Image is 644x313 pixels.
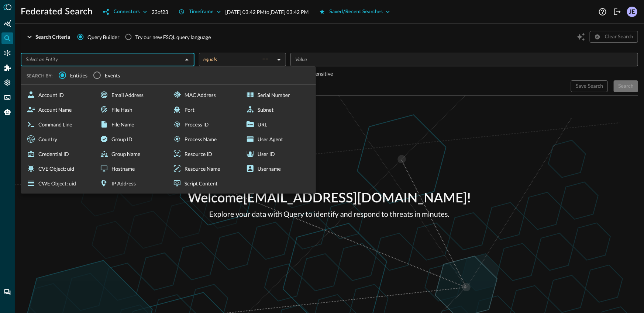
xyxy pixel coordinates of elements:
[188,209,471,220] p: Explore your data with Query to identify and respond to threats in minutes.
[203,56,217,63] span: equals
[24,117,94,132] div: Command Line
[1,32,13,44] div: Federated Search
[97,146,167,161] div: Group Name
[243,132,313,146] div: User Agent
[597,6,609,18] button: Help
[24,132,94,146] div: Country
[97,161,167,176] div: Hostname
[99,6,151,18] button: Connectors
[97,87,167,102] div: Email Address
[189,7,214,17] div: Timeframe
[23,55,180,64] input: Select an Entity
[300,70,333,77] p: Case-sensitive
[315,6,395,18] button: Saved/Recent Searches
[21,31,75,43] button: Search Criteria
[87,33,120,41] span: Query Builder
[1,286,13,298] div: Chat
[1,106,13,118] div: Query Agent
[203,56,274,63] div: equals
[24,176,94,191] div: CWE Object: uid
[243,102,313,117] div: Subnet
[105,72,120,79] span: Events
[293,55,635,64] input: Value
[24,146,94,161] div: Credential ID
[24,102,94,117] div: Account Name
[21,6,93,18] h1: Federated Search
[24,161,94,176] div: CVE Object: uid
[97,132,167,146] div: Group ID
[170,102,240,117] div: Port
[97,176,167,191] div: IP Address
[35,32,70,42] div: Search Criteria
[182,55,192,65] button: Close
[225,8,309,16] p: [DATE] 03:42 PM to [DATE] 03:42 PM
[1,91,13,103] div: FSQL
[170,146,240,161] div: Resource ID
[170,176,240,191] div: Script Content
[97,117,167,132] div: File Name
[174,6,225,18] button: Timeframe
[243,146,313,161] div: User ID
[243,87,313,102] div: Serial Number
[170,161,240,176] div: Resource Name
[188,189,471,209] p: Welcome [EMAIL_ADDRESS][DOMAIN_NAME] !
[97,102,167,117] div: File Hash
[113,7,140,17] div: Connectors
[170,132,240,146] div: Process Name
[2,62,14,74] div: Addons
[135,33,211,41] div: Try our new FSQL query language
[330,7,383,17] div: Saved/Recent Searches
[1,47,13,59] div: Connectors
[70,72,87,79] span: Entities
[152,8,168,16] p: 23 of 23
[612,6,623,18] button: Logout
[627,7,637,17] div: JE
[262,56,268,63] span: ==
[1,18,13,29] div: Summary Insights
[243,117,313,132] div: URL
[1,77,13,88] div: Settings
[27,73,53,79] span: SEARCH BY:
[243,161,313,176] div: Username
[170,87,240,102] div: MAC Address
[170,117,240,132] div: Process ID
[24,87,94,102] div: Account ID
